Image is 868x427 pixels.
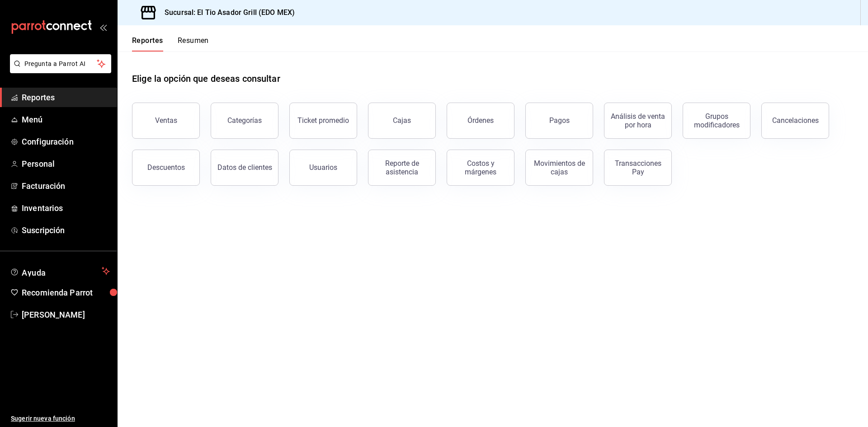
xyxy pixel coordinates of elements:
[178,36,209,52] button: Resumen
[297,116,349,125] div: Ticket promedio
[22,136,110,148] span: Configuración
[211,150,278,186] button: Datos de clientes
[22,158,110,170] span: Personal
[22,309,110,321] span: [PERSON_NAME]
[22,91,110,103] span: Reportes
[531,159,587,176] div: Movimientos de cajas
[761,103,829,139] button: Cancelaciones
[309,163,337,172] div: Usuarios
[447,103,514,139] button: Órdenes
[393,116,411,125] div: Cajas
[22,113,110,126] span: Menú
[610,159,666,176] div: Transacciones Pay
[549,116,570,125] div: Pagos
[772,116,819,125] div: Cancelaciones
[132,36,209,52] div: navigation tabs
[227,116,262,125] div: Categorías
[99,23,107,31] button: open_drawer_menu
[155,116,177,125] div: Ventas
[683,103,750,139] button: Grupos modificadores
[368,103,436,139] button: Cajas
[374,159,430,176] div: Reporte de asistencia
[22,202,110,214] span: Inventarios
[132,36,163,52] button: Reportes
[368,150,436,186] button: Reporte de asistencia
[6,66,111,75] a: Pregunta a Parrot AI
[289,103,357,139] button: Ticket promedio
[132,72,280,85] h1: Elige la opción que deseas consultar
[22,266,98,277] span: Ayuda
[610,112,666,129] div: Análisis de venta por hora
[467,116,494,125] div: Órdenes
[24,59,97,69] span: Pregunta a Parrot AI
[447,150,514,186] button: Costos y márgenes
[211,103,278,139] button: Categorías
[11,414,110,423] span: Sugerir nueva función
[525,103,593,139] button: Pagos
[132,150,200,186] button: Descuentos
[22,180,110,192] span: Facturación
[217,163,272,172] div: Datos de clientes
[22,286,110,299] span: Recomienda Parrot
[147,163,185,172] div: Descuentos
[689,112,745,129] div: Grupos modificadores
[132,103,200,139] button: Ventas
[604,103,672,139] button: Análisis de venta por hora
[453,159,509,176] div: Costos y márgenes
[604,150,672,186] button: Transacciones Pay
[525,150,593,186] button: Movimientos de cajas
[289,150,357,186] button: Usuarios
[10,54,111,73] button: Pregunta a Parrot AI
[157,7,295,18] h3: Sucursal: El Tio Asador Grill (EDO MEX)
[22,224,110,236] span: Suscripción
